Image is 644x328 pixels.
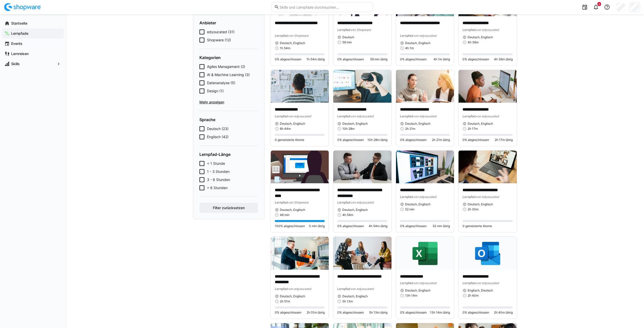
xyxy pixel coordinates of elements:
[333,151,391,183] img: image
[337,57,364,61] span: 0% abgeschlossen
[396,237,454,269] img: image
[468,35,493,39] span: Deutsch, Englisch
[468,202,493,206] span: Deutsch, Englisch
[459,237,517,269] img: image
[275,34,288,38] span: Lernpfad
[280,41,305,45] span: Deutsch, Englisch
[275,287,288,291] span: Lernpfad
[271,70,329,103] img: image
[369,311,387,315] span: 5h 13m übrig
[405,288,430,293] span: Deutsch, Englisch
[288,287,311,291] span: von edyoucated
[207,38,231,43] span: Shopware (12)
[280,127,291,131] span: 6h 44m
[275,201,288,204] span: Lernpfad
[337,287,350,291] span: Lernpfad
[463,195,476,199] span: Lernpfad
[280,299,290,303] span: 2h 51m
[463,114,476,118] span: Lernpfad
[207,134,228,139] span: Englisch (42)
[306,57,325,61] span: 1h 54m übrig
[459,151,517,183] img: image
[337,224,364,228] span: 0% abgeschlossen
[342,35,354,39] span: Deutsch
[207,80,235,85] span: Datenanalyse (5)
[405,202,430,206] span: Deutsch, Englisch
[275,311,301,315] span: 0% abgeschlossen
[271,237,329,269] img: image
[288,114,311,118] span: von edyoucated
[400,224,427,228] span: 0% abgeschlossen
[413,281,436,285] span: von edyoucated
[476,281,499,285] span: von edyoucated
[337,28,350,32] span: Lernpfad
[342,294,368,298] span: Deutsch, Englisch
[333,237,391,269] img: image
[275,57,301,61] span: 0% abgeschlossen
[400,195,413,199] span: Lernpfad
[199,203,258,213] button: Filter zurücksetzen
[280,208,305,212] span: Deutsch, Englisch
[400,138,427,142] span: 0% abgeschlossen
[495,138,513,142] span: 2h 17m übrig
[494,57,513,61] span: 4h 36m übrig
[207,177,230,182] span: 3 - 6 Stunden
[275,138,304,142] span: 0 gemeisterte Atome
[468,122,493,126] span: Deutsch, Englisch
[309,224,325,228] span: 0 min übrig
[468,127,478,131] span: 2h 17m
[463,28,476,32] span: Lernpfad
[413,34,436,38] span: von edyoucated
[413,114,436,118] span: von edyoucated
[199,55,258,60] h4: Kategorien
[207,72,250,77] span: AI & Machine Learning (3)
[369,224,387,228] span: 4h 54m übrig
[307,311,325,315] span: 2h 51m übrig
[207,185,227,190] span: > 6 Stunden
[342,213,353,217] span: 4h 54m
[333,70,391,103] img: image
[400,114,413,118] span: Lernpfad
[199,20,258,25] h4: Anbieter
[207,169,230,174] span: 1 - 3 Stunden
[370,57,387,61] span: 59 min übrig
[337,311,364,315] span: 0% abgeschlossen
[275,224,305,228] span: 100% abgeschlossen
[288,201,308,204] span: von Shopware
[350,201,373,204] span: von edyoucated
[463,57,489,61] span: 0% abgeschlossen
[212,205,245,210] span: Filter zurücksetzen
[342,127,355,131] span: 10h 28m
[337,201,350,204] span: Lernpfad
[463,224,492,228] span: 0 gemeisterte Atome
[199,117,258,122] h4: Sprache
[433,57,450,61] span: 4h 1m übrig
[207,29,235,34] span: edyoucated (31)
[342,122,368,126] span: Deutsch, Englisch
[350,28,371,32] span: von Shopware
[280,46,290,50] span: 1h 54m
[405,294,417,298] span: 13h 14m
[463,138,489,142] span: 0% abgeschlossen
[494,311,513,315] span: 2h 40m übrig
[405,122,430,126] span: Deutsch, Englisch
[598,3,600,6] span: 8
[275,114,288,118] span: Lernpfad
[199,152,258,157] h4: Lernpfad-Länge
[405,41,430,45] span: Deutsch, Englisch
[367,138,387,142] span: 10h 28m übrig
[337,138,364,142] span: 0% abgeschlossen
[271,151,329,183] img: image
[405,127,415,131] span: 2h 21m
[350,114,373,118] span: von edyoucated
[400,34,413,38] span: Lernpfad
[396,151,454,183] img: image
[459,70,517,103] img: image
[463,311,489,315] span: 0% abgeschlossen
[207,126,228,131] span: Deutsch (23)
[342,40,352,44] span: 59 min
[463,281,476,285] span: Lernpfad
[468,294,479,298] span: 2h 40m
[476,28,499,32] span: von edyoucated
[288,34,308,38] span: von Shopware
